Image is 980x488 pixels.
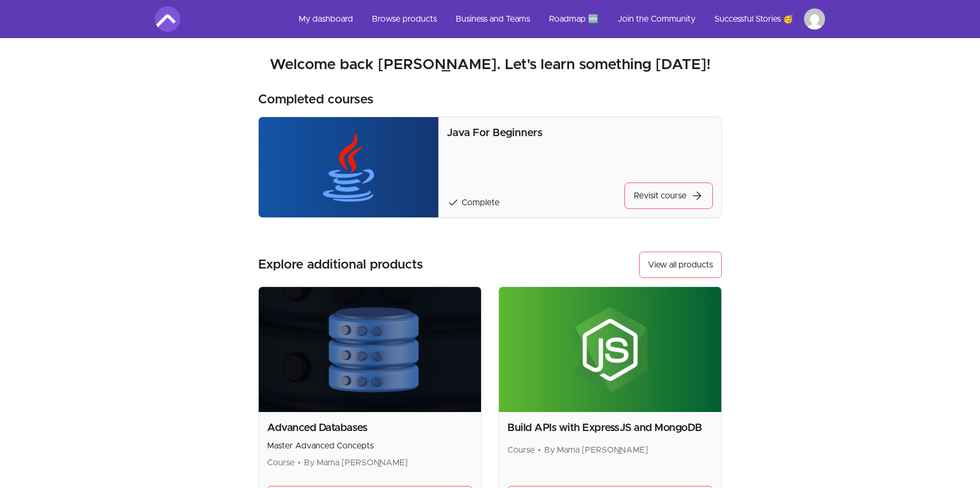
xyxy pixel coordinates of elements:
p: Java For Beginners [447,126,713,140]
span: • [538,446,541,454]
span: By Mama [PERSON_NAME] [544,446,648,454]
h2: Welcome back [PERSON_NAME]. Let's learn something [DATE]! [155,55,825,74]
a: My dashboard [290,6,361,32]
h3: Completed courses [258,91,374,108]
span: arrow_forward [691,189,703,202]
a: Join the Community [609,6,704,32]
a: View all products [639,252,722,278]
h2: Advanced Databases [267,420,473,435]
a: Business and Teams [447,6,538,32]
a: Successful Stories 🥳 [706,6,802,32]
h3: Explore additional products [258,256,423,273]
img: Product image for Java For Beginners [259,117,438,217]
span: check [447,196,459,209]
span: By Mama [PERSON_NAME] [304,458,408,467]
h2: Build APIs with ExpressJS and MongoDB [507,420,713,435]
p: Master Advanced Concepts [267,439,473,452]
span: • [298,458,301,467]
nav: Main [290,6,825,32]
span: Complete [462,198,499,207]
img: Product image for Advanced Databases [259,287,481,412]
a: Browse products [364,6,445,32]
a: Revisit coursearrow_forward [624,183,713,209]
img: Product image for Build APIs with ExpressJS and MongoDB [499,287,721,412]
span: Course [507,446,535,454]
a: Roadmap 🆕 [541,6,607,32]
img: Amigoscode logo [155,6,180,32]
img: Profile image for Gabriel Henrique Barbosa Ferreira [804,8,825,30]
span: Course [267,458,295,467]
